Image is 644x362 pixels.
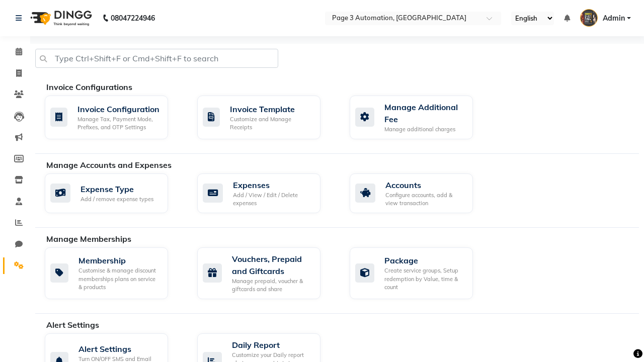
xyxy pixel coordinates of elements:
[384,254,465,266] div: Package
[45,247,182,299] a: MembershipCustomise & manage discount memberships plans on service & products
[77,103,160,115] div: Invoice Configuration
[232,253,312,277] div: Vouchers, Prepaid and Giftcards
[78,343,160,355] div: Alert Settings
[80,183,153,195] div: Expense Type
[233,179,312,191] div: Expenses
[384,125,465,134] div: Manage additional charges
[77,115,160,132] div: Manage Tax, Payment Mode, Prefixes, and OTP Settings
[78,266,160,292] div: Customise & manage discount memberships plans on service & products
[350,173,487,213] a: AccountsConfigure accounts, add & view transaction
[80,195,153,204] div: Add / remove expense types
[233,191,312,208] div: Add / View / Edit / Delete expenses
[111,4,155,32] b: 08047224946
[350,247,487,299] a: PackageCreate service groups, Setup redemption by Value, time & count
[385,179,465,191] div: Accounts
[580,9,598,27] img: Admin
[45,173,182,213] a: Expense TypeAdd / remove expense types
[230,103,312,115] div: Invoice Template
[385,191,465,208] div: Configure accounts, add & view transaction
[197,247,335,299] a: Vouchers, Prepaid and GiftcardsManage prepaid, voucher & giftcards and share
[197,173,335,213] a: ExpensesAdd / View / Edit / Delete expenses
[232,277,312,294] div: Manage prepaid, voucher & giftcards and share
[35,49,278,68] input: Type Ctrl+Shift+F or Cmd+Shift+F to search
[384,266,465,292] div: Create service groups, Setup redemption by Value, time & count
[26,4,95,32] img: logo
[197,96,335,139] a: Invoice TemplateCustomize and Manage Receipts
[78,254,160,266] div: Membership
[232,339,312,351] div: Daily Report
[603,13,625,24] span: Admin
[45,96,182,139] a: Invoice ConfigurationManage Tax, Payment Mode, Prefixes, and OTP Settings
[350,96,487,139] a: Manage Additional FeeManage additional charges
[230,115,312,132] div: Customize and Manage Receipts
[384,101,465,125] div: Manage Additional Fee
